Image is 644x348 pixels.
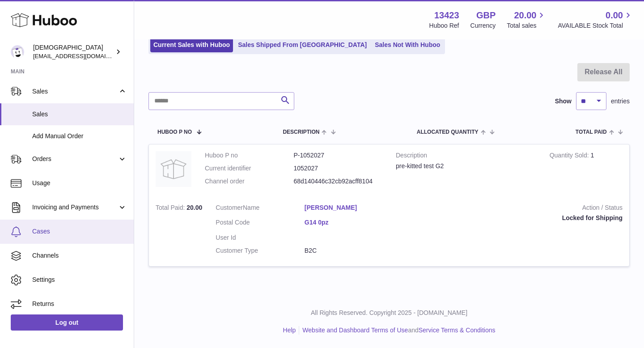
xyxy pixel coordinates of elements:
[216,204,243,211] span: Customer
[32,251,127,260] span: Channels
[141,309,637,317] p: All Rights Reserved. Copyright 2025 - [DOMAIN_NAME]
[150,38,233,52] a: Current Sales with Huboo
[507,9,547,30] a: 20.00 Total sales
[299,326,495,335] li: and
[11,45,24,59] img: olgazyuz@outlook.com
[205,164,294,173] dt: Current identifier
[32,276,127,284] span: Settings
[235,38,370,52] a: Sales Shipped From [GEOGRAPHIC_DATA]
[32,203,118,212] span: Invoicing and Payments
[32,179,127,187] span: Usage
[33,52,131,59] span: [EMAIL_ADDRESS][DOMAIN_NAME]
[32,227,127,236] span: Cases
[417,129,479,135] span: ALLOCATED Quantity
[33,43,114,60] div: [DEMOGRAPHIC_DATA]
[407,204,623,214] strong: Action / Status
[514,9,536,21] span: 20.00
[396,151,536,162] strong: Description
[283,129,319,135] span: Description
[543,144,629,197] td: 1
[558,21,633,30] span: AVAILABLE Stock Total
[32,300,127,308] span: Returns
[216,218,305,229] dt: Postal Code
[205,177,294,186] dt: Channel order
[407,214,623,222] div: Locked for Shipping
[606,9,623,21] span: 0.00
[550,152,591,161] strong: Quantity Sold
[305,218,394,227] a: G14 0pz
[11,314,123,331] a: Log out
[205,151,294,160] dt: Huboo P no
[305,246,394,255] dd: B2C
[576,129,607,135] span: Total paid
[434,9,459,21] strong: 13423
[156,151,191,187] img: no-photo.jpg
[555,97,572,106] label: Show
[32,87,118,96] span: Sales
[32,155,118,163] span: Orders
[476,9,496,21] strong: GBP
[156,204,186,213] strong: Total Paid
[186,204,202,211] span: 20.00
[294,177,383,186] dd: 68d140446c32cb92acff8104
[32,110,127,119] span: Sales
[283,327,296,334] a: Help
[419,327,496,334] a: Service Terms & Conditions
[372,38,443,52] a: Sales Not With Huboo
[305,204,394,212] a: [PERSON_NAME]
[294,151,383,160] dd: P-1052027
[216,246,305,255] dt: Customer Type
[302,327,408,334] a: Website and Dashboard Terms of Use
[216,233,305,242] dt: User Id
[32,132,127,140] span: Add Manual Order
[470,21,496,30] div: Currency
[611,97,630,106] span: entries
[396,162,536,170] div: pre-kitted test G2
[507,21,547,30] span: Total sales
[558,9,633,30] a: 0.00 AVAILABLE Stock Total
[429,21,459,30] div: Huboo Ref
[157,129,192,135] span: Huboo P no
[294,164,383,173] dd: 1052027
[216,204,305,214] dt: Name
